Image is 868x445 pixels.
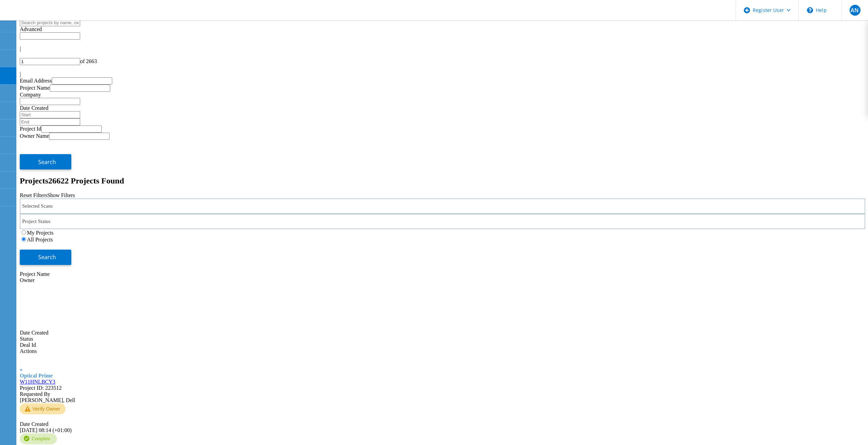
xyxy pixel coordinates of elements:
[20,379,55,385] a: W11HNLBCY3
[27,237,53,242] label: All Projects
[20,118,80,125] input: End
[7,13,80,19] a: Live Optics Dashboard
[20,373,53,379] span: Optical Prime
[20,78,52,84] label: Email Address
[20,85,50,91] label: Project Name
[20,403,65,414] button: Verify Owner
[20,250,71,265] button: Search
[20,198,865,214] div: Selected Scans
[20,348,865,354] div: Actions
[20,391,865,403] div: [PERSON_NAME], Dell
[20,26,42,32] span: Advanced
[20,105,48,111] label: Date Created
[20,46,865,52] div: |
[20,133,49,139] label: Owner Name
[20,71,865,77] div: |
[20,433,57,444] div: Complete
[20,277,865,283] div: Owner
[807,7,813,13] svg: \n
[47,192,75,198] a: Show Filters
[80,58,97,64] span: of 2663
[20,92,41,98] label: Company
[20,192,47,198] a: Reset Filters
[20,421,865,433] div: [DATE] 08:14 (+01:00)
[20,421,865,427] div: Date Created
[20,391,865,397] div: Requested By
[20,111,80,118] input: Start
[20,342,865,348] div: Deal Id
[27,230,54,236] label: My Projects
[20,271,865,277] div: Project Name
[20,154,71,169] button: Search
[20,385,62,391] span: Project ID: 223512
[20,19,80,26] input: Search projects by name, owner, ID, company, etc
[20,336,865,342] div: Status
[38,158,56,166] span: Search
[20,176,48,185] b: Projects
[48,176,124,185] span: 26622 Projects Found
[851,8,859,13] span: AN
[20,126,41,132] label: Project Id
[20,283,865,336] div: Date Created
[20,214,865,229] div: Project Status
[38,253,56,261] span: Search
